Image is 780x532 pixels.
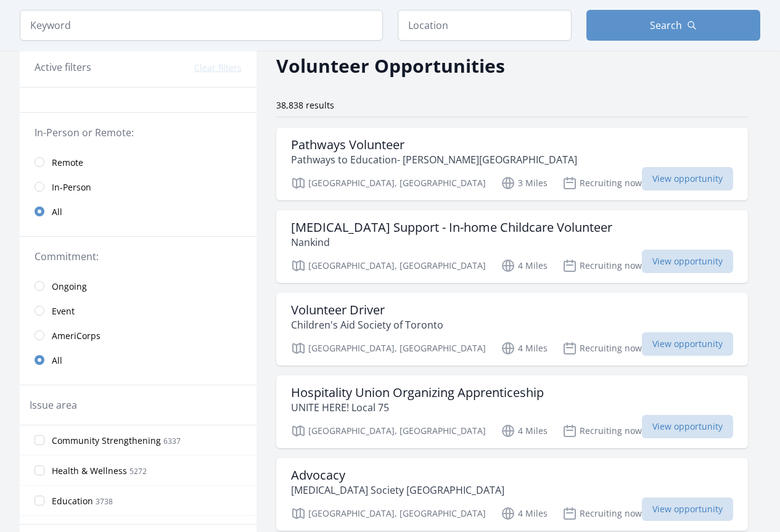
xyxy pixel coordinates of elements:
[52,465,127,477] span: Health & Wellness
[642,250,733,273] span: View opportunity
[291,424,486,438] p: [GEOGRAPHIC_DATA], [GEOGRAPHIC_DATA]
[276,375,748,448] a: Hospitality Union Organizing Apprenticeship UNITE HERE! Local 75 [GEOGRAPHIC_DATA], [GEOGRAPHIC_D...
[20,323,257,348] a: AmeriCorps
[650,18,682,33] span: Search
[291,317,443,332] p: Children's Aid Society of Toronto
[501,258,548,273] p: 4 Miles
[562,258,642,273] p: Recruiting now
[276,99,334,111] span: 38,838 results
[35,465,44,475] input: Health & Wellness 5272
[52,157,83,169] span: Remote
[501,506,548,521] p: 4 Miles
[291,176,486,190] p: [GEOGRAPHIC_DATA], [GEOGRAPHIC_DATA]
[276,210,748,283] a: [MEDICAL_DATA] Support - In-home Childcare Volunteer Nankind [GEOGRAPHIC_DATA], [GEOGRAPHIC_DATA]...
[642,497,733,521] span: View opportunity
[291,152,577,167] p: Pathways to Education- [PERSON_NAME][GEOGRAPHIC_DATA]
[52,280,87,293] span: Ongoing
[52,181,91,194] span: In-Person
[586,10,760,41] button: Search
[163,436,181,446] span: 6337
[52,305,75,317] span: Event
[642,167,733,190] span: View opportunity
[291,258,486,273] p: [GEOGRAPHIC_DATA], [GEOGRAPHIC_DATA]
[562,424,642,438] p: Recruiting now
[291,341,486,356] p: [GEOGRAPHIC_DATA], [GEOGRAPHIC_DATA]
[52,435,161,447] span: Community Strengthening
[20,150,257,174] a: Remote
[52,495,93,507] span: Education
[276,52,505,80] h2: Volunteer Opportunities
[562,341,642,356] p: Recruiting now
[291,483,504,497] p: [MEDICAL_DATA] Society [GEOGRAPHIC_DATA]
[194,62,242,74] button: Clear filters
[20,199,257,224] a: All
[642,332,733,356] span: View opportunity
[562,176,642,190] p: Recruiting now
[276,293,748,366] a: Volunteer Driver Children's Aid Society of Toronto [GEOGRAPHIC_DATA], [GEOGRAPHIC_DATA] 4 Miles R...
[35,60,91,75] h3: Active filters
[291,385,544,400] h3: Hospitality Union Organizing Apprenticeship
[291,235,612,250] p: Nankind
[642,415,733,438] span: View opportunity
[276,128,748,200] a: Pathways Volunteer Pathways to Education- [PERSON_NAME][GEOGRAPHIC_DATA] [GEOGRAPHIC_DATA], [GEOG...
[52,354,62,367] span: All
[291,303,443,317] h3: Volunteer Driver
[501,424,548,438] p: 4 Miles
[30,398,77,412] legend: Issue area
[291,137,577,152] h3: Pathways Volunteer
[501,341,548,356] p: 4 Miles
[96,496,113,507] span: 3738
[20,174,257,199] a: In-Person
[276,458,748,531] a: Advocacy [MEDICAL_DATA] Society [GEOGRAPHIC_DATA] [GEOGRAPHIC_DATA], [GEOGRAPHIC_DATA] 4 Miles Re...
[20,348,257,372] a: All
[35,496,44,505] input: Education 3738
[20,274,257,298] a: Ongoing
[291,400,544,415] p: UNITE HERE! Local 75
[20,10,383,41] input: Keyword
[129,466,147,477] span: 5272
[291,506,486,521] p: [GEOGRAPHIC_DATA], [GEOGRAPHIC_DATA]
[35,249,242,264] legend: Commitment:
[398,10,572,41] input: Location
[20,298,257,323] a: Event
[291,220,612,235] h3: [MEDICAL_DATA] Support - In-home Childcare Volunteer
[562,506,642,521] p: Recruiting now
[35,435,44,445] input: Community Strengthening 6337
[501,176,548,190] p: 3 Miles
[291,468,504,483] h3: Advocacy
[52,330,101,342] span: AmeriCorps
[35,125,242,140] legend: In-Person or Remote:
[52,206,62,218] span: All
